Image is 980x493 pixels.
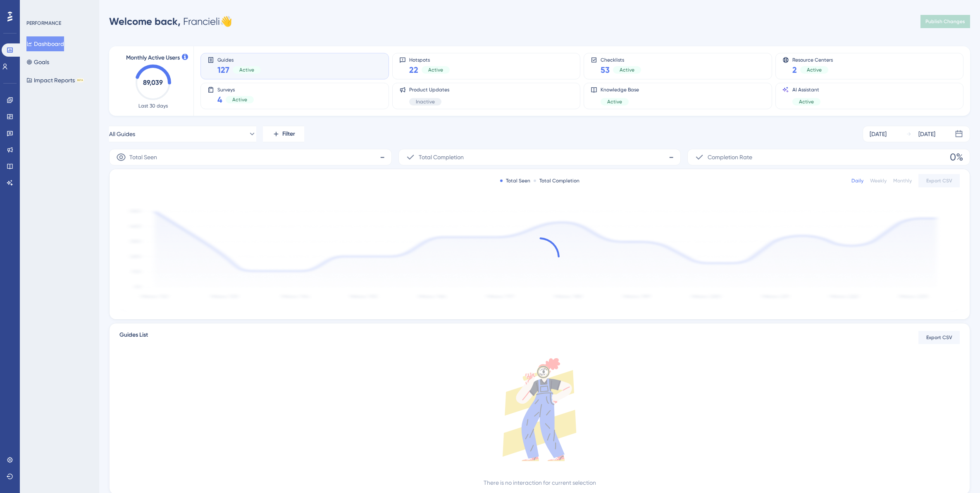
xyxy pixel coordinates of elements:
[534,177,579,184] div: Total Completion
[792,57,833,62] span: Resource Centers
[601,64,610,76] span: 53
[799,98,814,105] span: Active
[925,18,965,25] span: Publish Changes
[807,67,822,73] span: Active
[792,86,820,93] span: AI Assistant
[851,177,863,184] div: Daily
[918,174,960,187] button: Export CSV
[232,96,247,103] span: Active
[409,57,450,62] span: Hotspots
[109,126,256,142] button: All Guides
[500,177,530,184] div: Total Seen
[217,64,229,76] span: 127
[416,98,435,105] span: Inactive
[380,151,385,164] span: -
[143,79,163,86] text: 89,039
[870,129,887,139] div: [DATE]
[109,15,232,28] div: Francieli 👋
[217,94,222,105] span: 4
[708,152,752,162] span: Completion Rate
[607,98,622,105] span: Active
[484,478,596,488] div: There is no interaction for current selection
[282,129,295,139] span: Filter
[792,64,797,76] span: 2
[601,86,639,93] span: Knowledge Base
[419,152,464,162] span: Total Completion
[601,57,641,62] span: Checklists
[620,67,634,73] span: Active
[893,177,912,184] div: Monthly
[428,67,443,73] span: Active
[918,129,935,139] div: [DATE]
[263,126,304,142] button: Filter
[920,15,970,28] button: Publish Changes
[926,334,952,341] span: Export CSV
[409,86,449,93] span: Product Updates
[950,151,963,164] span: 0%
[239,67,254,73] span: Active
[409,64,418,76] span: 22
[926,177,952,184] span: Export CSV
[669,151,674,164] span: -
[217,86,254,92] span: Surveys
[217,57,261,62] span: Guides
[918,331,960,344] button: Export CSV
[870,177,887,184] div: Weekly
[126,53,180,63] span: Monthly Active Users
[138,103,168,109] span: Last 30 days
